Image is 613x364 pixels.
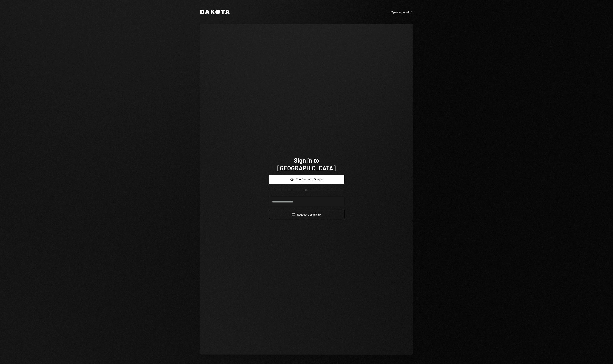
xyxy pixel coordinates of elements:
[391,10,413,14] div: Open account
[305,188,308,192] div: OR
[391,10,413,14] a: Open account
[269,210,344,219] button: Request a signinlink
[269,156,344,172] h1: Sign in to [GEOGRAPHIC_DATA]
[269,175,344,184] button: Continue with Google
